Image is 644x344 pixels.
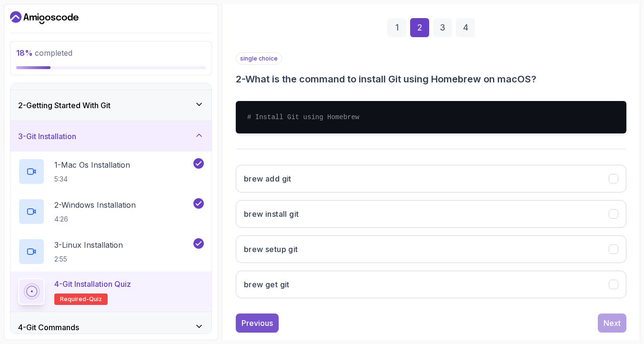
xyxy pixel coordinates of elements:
button: 3-Linux Installation2:55 [18,238,204,265]
button: Next [598,314,626,333]
p: 1 - Mac Os Installation [54,159,130,171]
button: Previous [236,314,279,333]
button: brew add git [236,165,626,192]
a: Dashboard [10,10,79,25]
div: 2 [410,18,429,37]
div: Next [604,317,621,329]
span: completed [16,48,72,58]
button: 2-Windows Installation4:26 [18,198,204,225]
p: 5:34 [54,174,130,184]
button: 2-Getting Started With Git [10,90,211,121]
span: 18 % [16,48,33,58]
button: 3-Git Installation [10,121,211,152]
button: 4-Git Commands [10,312,211,343]
p: 2 - Windows Installation [54,199,136,211]
span: Required- [60,295,89,303]
div: 1 [387,18,406,37]
p: 2:55 [54,254,123,264]
div: Previous [241,317,273,329]
span: quiz [89,295,102,303]
button: 4-Git Installation QuizRequired-quiz [18,278,204,305]
h3: brew setup git [244,243,298,255]
button: brew install git [236,200,626,228]
div: 3 [433,18,452,37]
h3: 4 - Git Commands [18,322,79,333]
p: 4:26 [54,214,136,224]
button: brew setup git [236,235,626,263]
h3: 2 - What is the command to install Git using Homebrew on macOS? [236,72,626,86]
button: brew get git [236,271,626,298]
p: single choice [236,52,282,65]
h3: brew install git [244,208,299,220]
span: # Install Git using Homebrew [247,113,359,121]
div: 4 [456,18,475,37]
h3: brew get git [244,279,290,290]
p: 3 - Linux Installation [54,239,123,251]
h3: 3 - Git Installation [18,131,76,142]
p: 4 - Git Installation Quiz [54,278,131,290]
button: 1-Mac Os Installation5:34 [18,158,204,185]
h3: brew add git [244,173,292,184]
h3: 2 - Getting Started With Git [18,100,111,111]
